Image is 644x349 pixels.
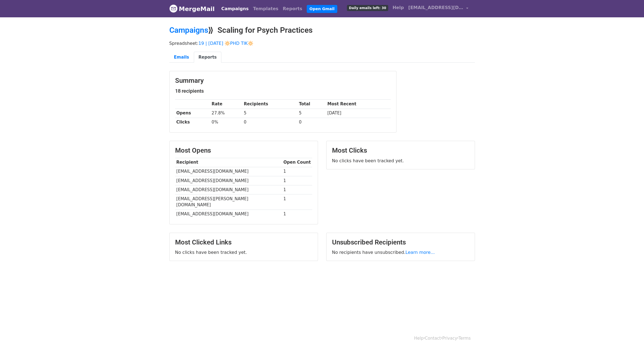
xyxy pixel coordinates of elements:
th: Opens [175,109,210,118]
th: Most Recent [326,100,390,109]
th: Recipient [175,158,282,167]
td: [EMAIL_ADDRESS][DOMAIN_NAME] [175,210,282,219]
p: No recipients have unsubscribed. [332,249,469,255]
a: Contact [425,336,441,341]
h3: Most Clicked Links [175,238,312,246]
a: Open Gmail [307,5,337,13]
a: Reports [281,3,305,14]
h2: ⟫ Scaling for Psych Practices [169,26,475,35]
th: Open Count [282,158,312,167]
a: Templates [251,3,281,14]
h5: 18 recipients [175,88,391,94]
th: Rate [210,100,243,109]
p: Spreadsheet: [169,40,475,46]
td: 5 [298,109,326,118]
a: [EMAIL_ADDRESS][DOMAIN_NAME] [406,2,471,15]
td: 1 [282,185,312,194]
th: Total [298,100,326,109]
a: Daily emails left: 30 [345,2,390,13]
td: 0% [210,118,243,127]
h3: Most Opens [175,147,312,155]
h3: Summary [175,77,391,85]
img: MergeMail logo [169,4,178,13]
a: MergeMail [169,3,215,15]
td: 1 [282,194,312,210]
a: Help [414,336,423,341]
th: Clicks [175,118,210,127]
a: Campaigns [169,26,208,35]
td: [EMAIL_ADDRESS][DOMAIN_NAME] [175,167,282,176]
p: No clicks have been tracked yet. [175,249,312,255]
td: 1 [282,176,312,185]
a: Help [390,2,406,13]
td: [EMAIL_ADDRESS][DOMAIN_NAME] [175,185,282,194]
a: Learn more... [406,250,435,255]
a: Terms [458,336,471,341]
td: 0 [298,118,326,127]
td: [EMAIL_ADDRESS][PERSON_NAME][DOMAIN_NAME] [175,194,282,210]
th: Recipients [243,100,298,109]
a: Emails [169,52,194,63]
td: 1 [282,210,312,219]
td: 27.8% [210,109,243,118]
span: Daily emails left: 30 [347,5,388,11]
span: [EMAIL_ADDRESS][DOMAIN_NAME] [408,4,463,11]
a: Campaigns [219,3,251,14]
td: 1 [282,167,312,176]
a: Reports [194,52,221,63]
h3: Unsubscribed Recipients [332,238,469,246]
td: [DATE] [326,109,390,118]
a: 19 | [DATE] 🔆PHD TIK🔆 [199,41,253,46]
h3: Most Clicks [332,147,469,155]
p: No clicks have been tracked yet. [332,158,469,164]
td: 5 [243,109,298,118]
td: [EMAIL_ADDRESS][DOMAIN_NAME] [175,176,282,185]
a: Privacy [442,336,457,341]
iframe: Chat Widget [616,323,644,349]
td: 0 [243,118,298,127]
